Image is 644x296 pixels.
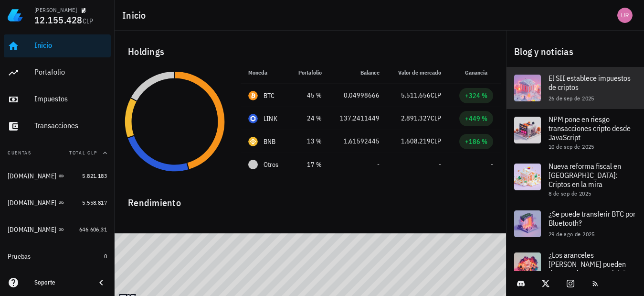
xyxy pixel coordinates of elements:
span: CLP [431,91,441,99]
div: 1,61592445 [337,136,380,146]
div: Soporte [34,279,88,286]
span: 2.891.327 [401,114,431,122]
div: 0,04998666 [337,90,380,100]
div: +449 % [465,114,487,123]
span: 10 de sep de 2025 [549,143,594,150]
div: 137,2411449 [337,113,380,123]
th: Valor de mercado [387,61,449,84]
div: 24 % [296,113,322,123]
div: 17 % [296,160,322,170]
div: avatar [617,8,633,23]
th: Balance [329,61,387,84]
a: [DOMAIN_NAME] 646.606,31 [4,218,111,241]
img: LedgiFi [8,8,23,23]
span: CLP [431,114,441,122]
div: 13 % [296,136,322,146]
button: CuentasTotal CLP [4,142,111,164]
span: 12.155.428 [34,13,83,26]
div: [DOMAIN_NAME] [8,199,56,207]
div: 45 % [296,90,322,100]
span: El SII establece impuestos de criptos [549,73,631,92]
div: +324 % [465,91,487,100]
a: ¿Se puede transferir BTC por Bluetooth? 29 de ago de 2025 [507,203,644,245]
th: Moneda [241,61,288,84]
span: 1.608.219 [401,137,431,145]
div: LINK [264,114,277,123]
div: Impuestos [34,94,107,103]
a: Inicio [4,34,111,57]
span: Otros [264,160,278,170]
span: - [377,160,380,169]
div: [DOMAIN_NAME] [8,226,56,234]
div: BNB [264,137,276,146]
span: CLP [83,17,94,25]
span: Nueva reforma fiscal en [GEOGRAPHIC_DATA]: Criptos en la mira [549,161,621,189]
a: Nueva reforma fiscal en [GEOGRAPHIC_DATA]: Criptos en la mira 8 de sep de 2025 [507,156,644,203]
span: 8 de sep de 2025 [549,190,591,197]
a: Impuestos [4,88,111,111]
div: Holdings [120,36,501,67]
div: +186 % [465,137,487,146]
div: Rendimiento [120,187,501,210]
div: LINK-icon [248,114,258,123]
div: BTC [264,91,275,100]
span: NPM pone en riesgo transacciones cripto desde JavaScript [549,114,631,142]
a: [DOMAIN_NAME] 5.821.183 [4,164,111,187]
a: Pruebas 0 [4,245,111,268]
a: Portafolio [4,61,111,84]
span: Ganancia [465,69,493,76]
a: [DOMAIN_NAME] 5.558.817 [4,191,111,214]
div: Blog y noticias [507,36,644,67]
div: [PERSON_NAME] [34,6,77,14]
div: [DOMAIN_NAME] [8,172,56,180]
span: - [491,160,493,169]
div: Transacciones [34,121,107,130]
span: 29 de ago de 2025 [549,230,595,238]
div: BNB-icon [248,137,258,146]
th: Portafolio [288,61,329,84]
div: Pruebas [8,252,31,261]
div: Portafolio [34,67,107,77]
div: BTC-icon [248,91,258,100]
button: Archivadas [4,268,111,291]
span: 5.558.817 [82,199,107,206]
a: Transacciones [4,115,111,138]
span: 5.821.183 [82,172,107,179]
a: NPM pone en riesgo transacciones cripto desde JavaScript 10 de sep de 2025 [507,109,644,156]
span: ¿Los aranceles [PERSON_NAME] pueden desencadenar una crisis? [549,250,626,278]
span: 646.606,31 [79,226,107,233]
div: Inicio [34,41,107,50]
span: 0 [104,252,107,260]
span: 5.511.656 [401,91,431,99]
span: - [439,160,441,169]
span: 26 de sep de 2025 [549,95,594,102]
h1: Inicio [122,8,150,23]
a: El SII establece impuestos de criptos 26 de sep de 2025 [507,67,644,109]
a: ¿Los aranceles [PERSON_NAME] pueden desencadenar una crisis? [507,245,644,292]
span: ¿Se puede transferir BTC por Bluetooth? [549,209,635,228]
span: CLP [431,137,441,145]
span: Total CLP [69,150,97,156]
